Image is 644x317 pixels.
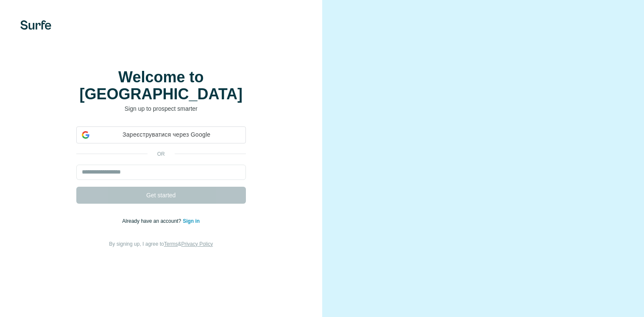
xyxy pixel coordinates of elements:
h1: Welcome to [GEOGRAPHIC_DATA] [76,69,246,103]
span: By signing up, I agree to & [109,241,213,247]
a: Terms [164,241,178,247]
div: Зареєструватися через Google [76,126,246,143]
p: Sign up to prospect smarter [76,104,246,113]
a: Privacy Policy [181,241,213,247]
span: Зареєструватися через Google [93,130,240,139]
a: Sign in [183,218,200,224]
p: or [148,150,175,158]
img: Surfe's logo [20,20,51,30]
span: Already have an account? [122,218,183,224]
